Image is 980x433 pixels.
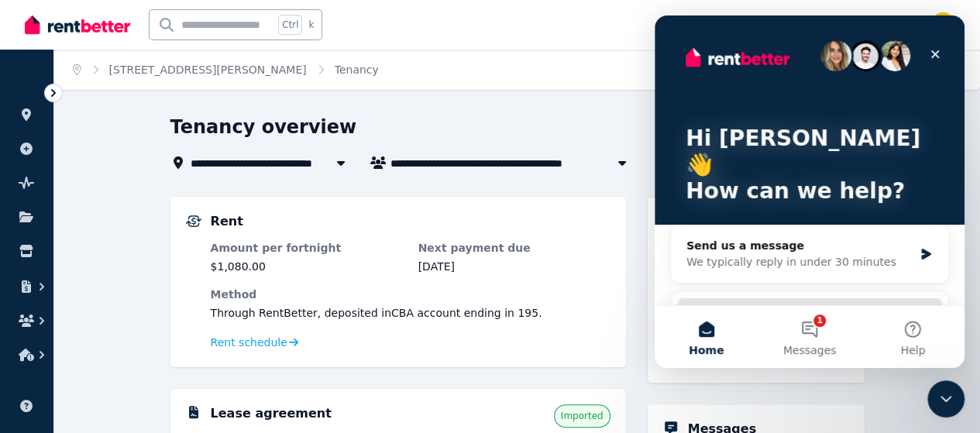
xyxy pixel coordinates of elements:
a: [STREET_ADDRESS][PERSON_NAME] [109,64,307,76]
h5: Rent [211,212,243,231]
span: Imported [561,410,603,422]
span: Tenancy [335,62,379,77]
dd: $1,080.00 [211,259,403,274]
span: Ctrl [278,15,302,35]
a: Rent schedule [211,335,299,350]
iframe: Intercom live chat [927,380,965,418]
h5: Lease agreement [211,404,332,423]
img: Rental Payments [186,215,201,227]
iframe: Intercom live chat [655,15,965,368]
dt: Method [211,287,610,302]
dt: Amount per fortnight [211,240,403,256]
dd: [DATE] [418,259,610,274]
img: Charuka Abhayawickrama [930,12,955,37]
h1: Tenancy overview [170,115,357,139]
span: Rent schedule [211,335,287,350]
dt: Next payment due [418,240,610,256]
nav: Breadcrumb [54,50,397,90]
span: k [308,19,314,31]
span: Through RentBetter , deposited in CBA account ending in 195 . [211,307,542,319]
img: RentBetter [25,13,130,36]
